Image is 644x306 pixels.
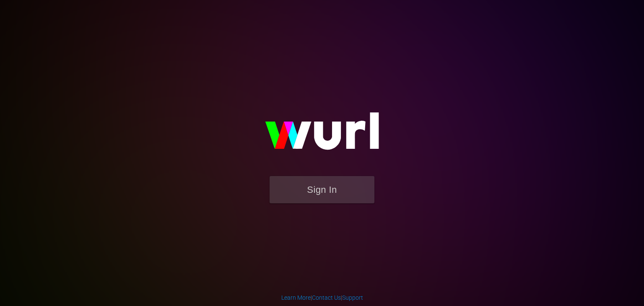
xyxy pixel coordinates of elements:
[281,294,311,301] a: Learn More
[281,293,363,302] div: | |
[312,294,341,301] a: Contact Us
[342,294,363,301] a: Support
[238,94,406,176] img: wurl-logo-on-black-223613ac3d8ba8fe6dc639794a292ebdb59501304c7dfd60c99c58986ef67473.svg
[270,176,374,203] button: Sign In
